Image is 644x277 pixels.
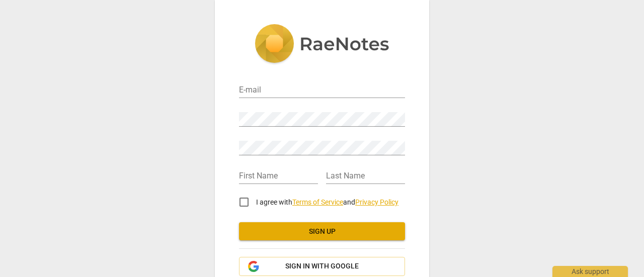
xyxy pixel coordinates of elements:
button: Sign in with Google [239,257,405,276]
img: 5ac2273c67554f335776073100b6d88f.svg [255,24,389,65]
a: Terms of Service [292,198,343,206]
span: I agree with and [256,198,398,206]
button: Sign up [239,222,405,240]
span: Sign in with Google [285,261,359,271]
span: Sign up [247,227,397,237]
a: Privacy Policy [355,198,398,206]
div: Ask support [552,266,628,277]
